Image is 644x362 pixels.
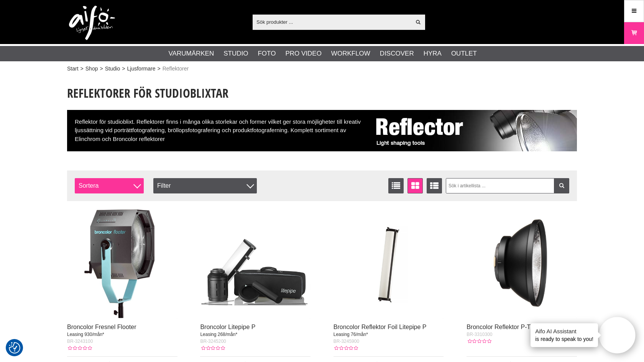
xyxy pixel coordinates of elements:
span: Leasing 76/mån* [333,332,368,337]
a: Varumärken [169,49,214,59]
img: Broncolor Fresnel Flooter [67,209,177,319]
input: Sök produkter ... [253,16,411,28]
span: > [80,65,84,73]
span: Reflektorer [163,65,189,73]
a: Start [67,65,79,73]
h1: Reflektorer för studioblixtar [67,85,577,102]
span: > [157,65,160,73]
a: Broncolor Fresnel Flooter [67,324,136,330]
a: Filtrera [554,178,569,193]
div: is ready to speak to you! [531,323,598,347]
button: Samtyckesinställningar [9,341,20,355]
img: Broncolor Reflektor P-Travel [467,209,577,319]
a: Outlet [451,49,477,59]
div: Kundbetyg: 0 [67,345,92,352]
div: Kundbetyg: 0 [333,345,358,352]
div: Filter [153,178,257,193]
span: BR-3245900 [333,339,359,344]
a: Workflow [331,49,370,59]
a: Broncolor Reflektor P-Travel [467,324,544,330]
img: Broncolor Reflektor Foil Litepipe P [333,209,444,319]
a: Hyra [424,49,442,59]
div: Kundbetyg: 0 [467,338,491,345]
span: Sortera [75,178,144,193]
input: Sök i artikellista ... [446,178,570,193]
a: Foto [258,49,276,59]
span: > [100,65,103,73]
a: Fönstervisning [407,178,423,193]
span: Leasing 930/mån* [67,332,104,337]
a: Listvisning [388,178,404,193]
span: BR-3243100 [67,339,93,344]
a: Broncolor Reflektor Foil Litepipe P [333,324,427,330]
span: Leasing 268/mån* [200,332,237,337]
h4: Aifo AI Assistant [535,327,593,335]
a: Studio [105,65,120,73]
div: Reflektor för studioblixt. Reflektorer finns i många olika storlekar och former vilket ger stora ... [67,110,577,151]
a: Broncolor Litepipe P [200,324,255,330]
a: Studio [223,49,248,59]
a: Shop [85,65,98,73]
span: BR-3310300 [467,332,492,337]
img: Broncolor Litepipe P [200,209,310,319]
img: Lighting modifiers - Reflector [370,110,577,151]
a: Utökad listvisning [427,178,442,193]
span: > [122,65,125,73]
a: Pro Video [285,49,321,59]
a: Discover [380,49,414,59]
img: Revisit consent button [9,342,20,354]
div: Kundbetyg: 0 [200,345,225,352]
a: Ljusformare [127,65,156,73]
span: BR-3245200 [200,339,226,344]
img: logo.png [69,6,115,40]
